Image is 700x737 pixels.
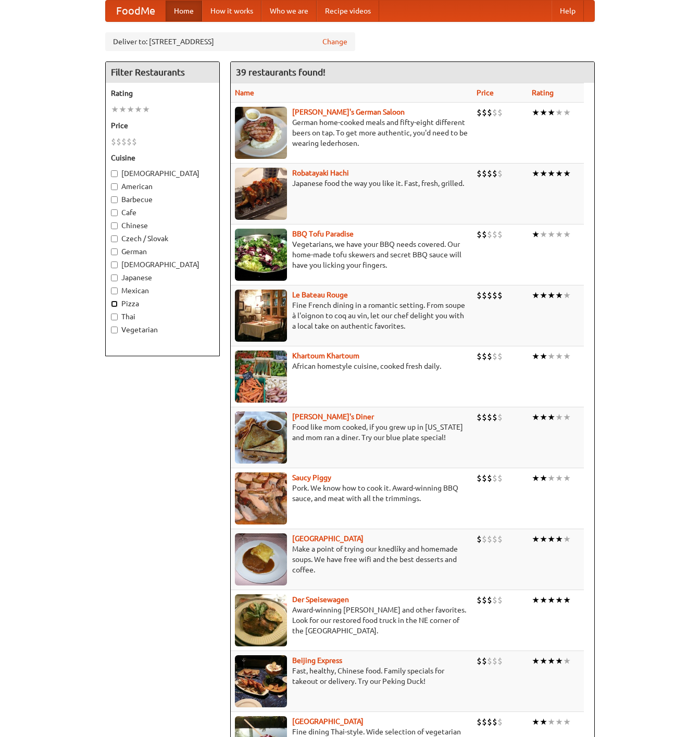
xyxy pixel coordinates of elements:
ng-pluralize: 39 restaurants found! [236,67,326,77]
li: ★ [547,655,555,667]
p: Pork. We know how to cook it. Award-winning BBQ sauce, and meat with all the trimmings. [235,483,468,504]
li: $ [492,594,497,606]
li: $ [477,107,482,118]
label: Japanese [111,272,214,283]
li: ★ [555,411,563,423]
input: Vegetarian [111,327,118,333]
li: $ [482,533,487,545]
li: ★ [540,594,547,606]
li: $ [132,136,137,147]
label: Barbecue [111,194,214,205]
a: [PERSON_NAME]'s German Saloon [292,108,405,116]
li: ★ [563,229,571,240]
li: $ [482,411,487,423]
li: $ [477,411,482,423]
li: ★ [555,472,563,484]
li: ★ [540,107,547,118]
label: Thai [111,311,214,322]
li: $ [497,411,503,423]
li: $ [482,290,487,301]
input: Pizza [111,301,118,307]
li: $ [497,594,503,606]
a: Who we are [261,1,317,21]
label: Mexican [111,285,214,296]
li: $ [497,290,503,301]
li: ★ [532,107,540,118]
h5: Price [111,120,214,131]
li: ★ [563,290,571,301]
label: Czech / Slovak [111,233,214,244]
b: [GEOGRAPHIC_DATA] [292,534,364,543]
li: $ [127,136,132,147]
li: ★ [547,168,555,179]
input: [DEMOGRAPHIC_DATA] [111,261,118,268]
a: Beijing Express [292,656,342,665]
li: $ [492,411,497,423]
h5: Rating [111,88,214,98]
li: ★ [540,229,547,240]
li: ★ [555,655,563,667]
label: Vegetarian [111,324,214,335]
li: ★ [532,594,540,606]
li: ★ [563,472,571,484]
li: $ [487,168,492,179]
li: ★ [532,290,540,301]
input: Thai [111,314,118,320]
b: Khartoum Khartoum [292,352,359,360]
li: $ [487,229,492,240]
p: Fast, healthy, Chinese food. Family specials for takeout or delivery. Try our Peking Duck! [235,666,468,686]
li: $ [482,351,487,362]
li: $ [487,351,492,362]
a: Saucy Piggy [292,473,331,482]
img: sallys.jpg [235,411,287,464]
div: Deliver to: [STREET_ADDRESS] [105,32,355,51]
input: German [111,248,118,255]
li: $ [487,594,492,606]
li: ★ [532,716,540,728]
li: ★ [547,533,555,545]
input: American [111,183,118,190]
li: $ [492,168,497,179]
a: Help [552,1,584,21]
p: Award-winning [PERSON_NAME] and other favorites. Look for our restored food truck in the NE corne... [235,605,468,636]
li: ★ [563,716,571,728]
b: [GEOGRAPHIC_DATA] [292,717,364,726]
img: beijing.jpg [235,655,287,707]
img: esthers.jpg [235,107,287,159]
b: Der Speisewagen [292,595,349,604]
li: ★ [563,411,571,423]
a: Price [477,89,494,97]
li: ★ [547,411,555,423]
p: German home-cooked meals and fifty-eight different beers on tap. To get more authentic, you'd nee... [235,117,468,148]
li: ★ [134,104,142,115]
li: ★ [540,655,547,667]
li: ★ [555,290,563,301]
label: Pizza [111,298,214,309]
li: $ [492,107,497,118]
li: $ [482,472,487,484]
li: ★ [540,533,547,545]
h4: Filter Restaurants [106,62,219,83]
li: ★ [563,351,571,362]
p: African homestyle cuisine, cooked fresh daily. [235,361,468,371]
a: Change [322,36,347,47]
a: How it works [202,1,261,21]
b: [PERSON_NAME]'s Diner [292,413,374,421]
li: ★ [532,533,540,545]
a: Le Bateau Rouge [292,291,348,299]
li: ★ [540,290,547,301]
li: $ [482,655,487,667]
input: Mexican [111,288,118,294]
img: speisewagen.jpg [235,594,287,646]
li: ★ [555,594,563,606]
b: Robatayaki Hachi [292,169,349,177]
li: ★ [555,107,563,118]
li: ★ [563,107,571,118]
li: $ [497,168,503,179]
li: $ [492,533,497,545]
img: bateaurouge.jpg [235,290,287,342]
li: ★ [547,107,555,118]
li: $ [477,594,482,606]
